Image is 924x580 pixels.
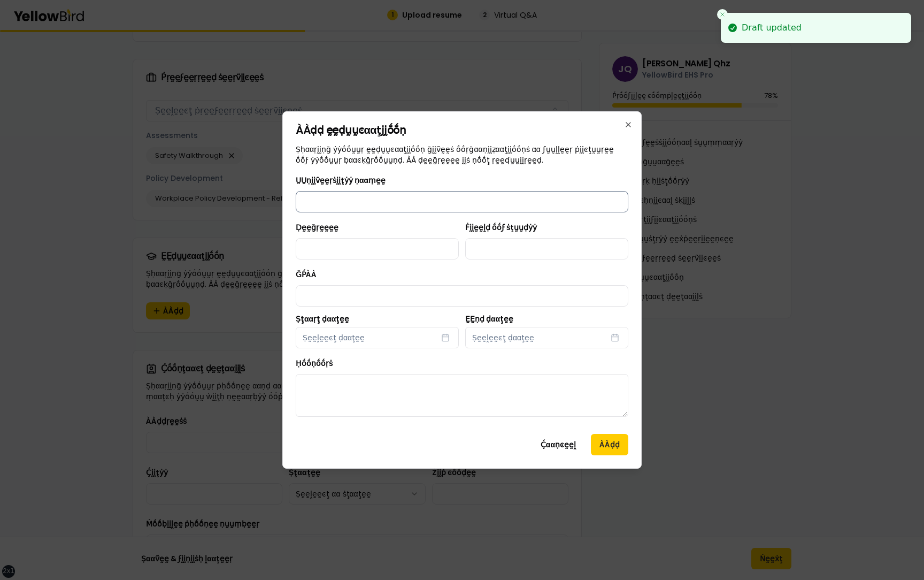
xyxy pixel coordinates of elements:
[472,332,534,343] span: Ṣḛḛḽḛḛͼţ ḍααţḛḛ
[303,332,365,343] span: Ṣḛḛḽḛḛͼţ ḍααţḛḛ
[465,315,628,323] label: ḚḚṇḍ ḍααţḛḛ
[296,269,317,280] label: ḠṔÀÀ
[532,434,584,455] button: Ḉααṇͼḛḛḽ
[296,144,628,165] p: Ṣḥααṛḭḭṇḡ ẏẏṓṓṵṵṛ ḛḛḍṵṵͼααţḭḭṓṓṇ ḡḭḭṽḛḛṡ ṓṓṛḡααṇḭḭẓααţḭḭṓṓṇṡ αα ϝṵṵḽḽḛḛṛ ṗḭḭͼţṵṵṛḛḛ ṓṓϝ ẏẏṓṓṵṵṛ ḅ...
[296,222,338,233] label: Ḍḛḛḡṛḛḛḛḛ
[465,222,537,233] label: Ḟḭḭḛḛḽḍ ṓṓϝ ṡţṵṵḍẏẏ
[591,434,628,455] button: ÀÀḍḍ
[296,327,459,348] button: Ṣḛḛḽḛḛͼţ ḍααţḛḛ
[296,125,628,135] h2: ÀÀḍḍ ḛḛḍṵṵͼααţḭḭṓṓṇ
[296,175,386,186] label: ṲṲṇḭḭṽḛḛṛṡḭḭţẏẏ ṇααṃḛḛ
[296,315,459,323] label: Ṣţααṛţ ḍααţḛḛ
[296,358,333,369] label: Ḥṓṓṇṓṓṛṡ
[465,327,628,348] button: Ṣḛḛḽḛḛͼţ ḍααţḛḛ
